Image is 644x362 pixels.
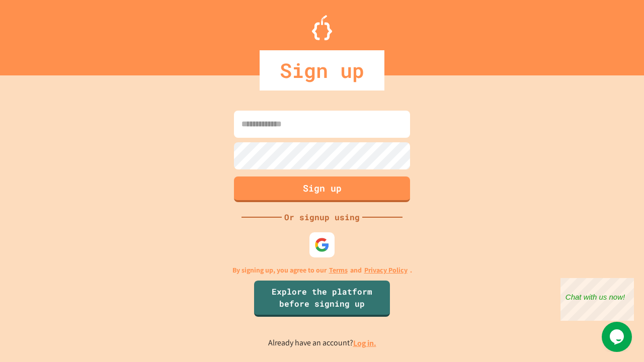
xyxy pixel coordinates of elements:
[560,278,634,321] iframe: chat widget
[268,337,376,349] p: Already have an account?
[254,281,390,317] a: Explore the platform before signing up
[234,176,410,202] button: Sign up
[329,265,348,276] a: Terms
[364,265,408,276] a: Privacy Policy
[232,265,412,276] p: By signing up, you agree to our and .
[602,322,634,352] iframe: chat widget
[312,15,332,40] img: Logo.svg
[314,237,330,252] img: google-icon.svg
[282,211,362,223] div: Or signup using
[260,50,384,90] div: Sign up
[353,338,376,348] a: Log in.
